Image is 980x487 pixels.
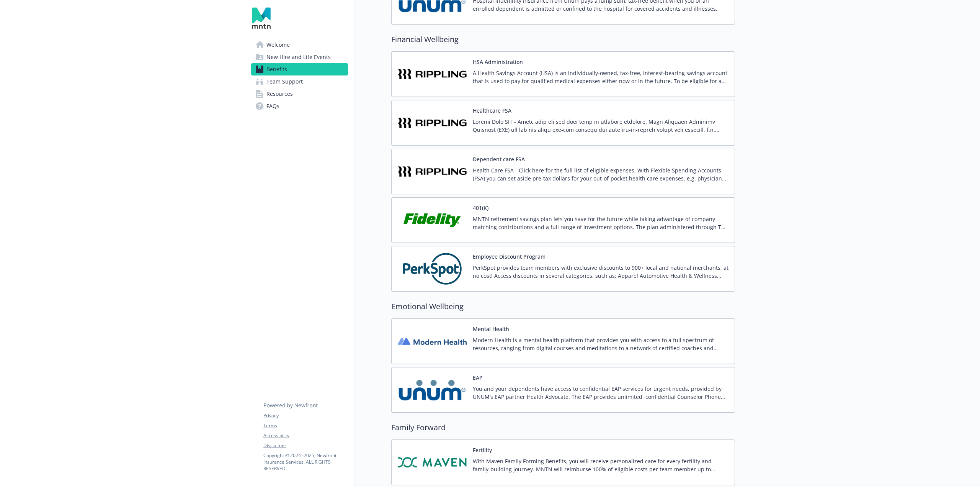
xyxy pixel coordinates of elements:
[398,325,467,357] img: Modern Health carrier logo
[473,204,488,212] button: 401(K)
[391,301,735,312] h2: Emotional Wellbeing
[251,100,348,112] a: FAQs
[251,51,348,63] a: New Hire and Life Events
[263,452,348,472] p: Copyright © 2024 - 2025 , Newfront Insurance Services, ALL RIGHTS RESERVED
[266,88,293,100] span: Resources
[398,204,467,236] img: Fidelity Investments carrier logo
[263,412,348,419] a: Privacy
[398,107,467,139] img: Rippling carrier logo
[251,88,348,100] a: Resources
[398,155,467,188] img: Rippling carrier logo
[398,253,467,285] img: PerkSpot carrier logo
[473,374,483,382] button: EAP
[473,446,492,454] button: Fertility
[473,385,728,401] p: You and your dependents have access to confidential EAP services for urgent needs, provided by UN...
[263,432,348,439] a: Accessibility
[473,155,525,163] button: Dependent care FSA
[266,63,287,75] span: Benefits
[398,446,467,479] img: Maven carrier logo
[473,253,546,261] button: Employee Discount Program
[266,75,303,88] span: Team Support
[473,107,511,115] button: Healthcare FSA
[251,39,348,51] a: Welcome
[473,336,728,352] p: Modern Health is a mental health platform that provides you with access to a full spectrum of res...
[473,118,728,134] p: Loremi Dolo SIT - Ametc adip eli sed doei temp in utlabore etdolore. Magn Aliquaen Adminimv Quisn...
[473,69,728,85] p: A Health Savings Account (HSA) is an individually-owned, tax-free, interest-bearing savings accou...
[473,58,523,66] button: HSA Administration
[473,325,509,333] button: Mental Health
[473,264,728,280] p: PerkSpot provides team members with exclusive discounts to 900+ local and national merchants, at ...
[391,422,735,433] h2: Family Forward
[266,39,290,51] span: Welcome
[263,422,348,429] a: Terms
[266,100,279,112] span: FAQs
[391,34,735,45] h2: Financial Wellbeing
[263,442,348,449] a: Disclaimer
[251,63,348,75] a: Benefits
[473,166,728,182] p: Health Care FSA - Click here for the full list of eligible expenses. With Flexible Spending Accou...
[473,215,728,231] p: MNTN retirement savings plan lets you save for the future while taking advantage of company match...
[398,374,467,406] img: UNUM carrier logo
[266,51,331,63] span: New Hire and Life Events
[473,457,728,473] p: With Maven Family Forming Benefits, you will receive personalized care for every fertility and fa...
[398,58,467,90] img: Rippling carrier logo
[251,75,348,88] a: Team Support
